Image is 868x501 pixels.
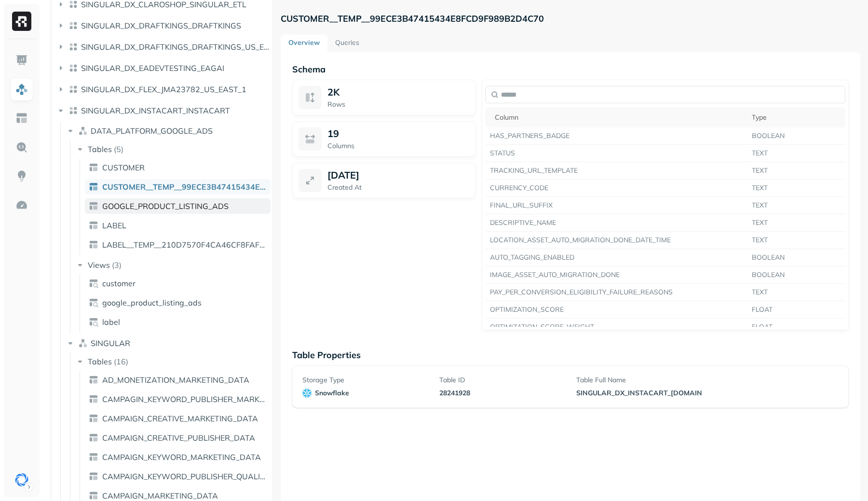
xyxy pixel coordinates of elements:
[485,214,747,232] td: DESCRIPTIVE_NAME
[89,317,98,327] img: view
[78,126,88,136] img: namespace
[15,170,28,182] img: Insights
[102,433,255,443] span: CAMPAIGN_CREATIVE_PUBLISHER_DATA
[81,21,241,30] span: SINGULAR_DX_DRAFTKINGS_DRAFTKINGS
[56,82,269,97] button: SINGULAR_DX_FLEX_JMA23782_US_EAST_1
[327,183,470,192] p: Created At
[85,179,271,195] a: CUSTOMER__TEMP__99ECE3B47415434E8FCD9F989B2D4C70
[485,284,747,301] td: PAY_PER_CONVERSION_ELIGIBILITY_FAILURE_REASONS
[752,113,841,122] div: Type
[85,372,271,388] a: AD_MONETIZATION_MARKETING_DATA
[576,376,702,385] p: Table Full Name
[75,141,270,157] button: Tables(5)
[281,13,544,24] p: CUSTOMER__TEMP__99ECE3B47415434E8FCD9F989B2D4C70
[89,182,98,192] img: table
[485,301,747,319] td: OPTIMIZATION_SCORE
[747,319,845,336] td: FLOAT
[327,169,359,181] p: [DATE]
[89,240,98,250] img: table
[327,35,367,52] a: Queries
[114,357,128,366] p: ( 16 )
[327,100,470,109] p: Rows
[12,12,31,31] img: Ryft
[75,354,270,369] button: Tables(16)
[485,232,747,249] td: LOCATION_ASSET_AUTO_MIGRATION_DONE_DATE_TIME
[485,162,747,180] td: TRACKING_URL_TEMPLATE
[485,249,747,266] td: AUTO_TAGGING_ENABLED
[439,376,565,385] p: Table ID
[89,472,98,481] img: table
[85,314,271,330] a: label
[15,141,28,153] img: Query Explorer
[576,389,702,398] p: SINGULAR_DX_INSTACART_[DOMAIN_NAME]_PLATFORM_GOOGLE_ADS.CUSTOMER__TEMP__99ECE3B47415434E8FCD9F989...
[747,197,845,214] td: TEXT
[15,473,28,487] img: Singular
[485,197,747,214] td: FINAL_URL_SUFFIX
[102,414,258,423] span: CAMPAIGN_CREATIVE_MARKETING_DATA
[66,335,270,351] button: SINGULAR
[747,162,845,180] td: TEXT
[102,491,218,501] span: CAMPAIGN_MARKETING_DATA
[102,317,120,327] span: label
[75,257,270,273] button: Views(3)
[327,141,470,151] p: Columns
[292,349,849,361] p: Table Properties
[89,163,98,172] img: table
[102,298,202,307] span: google_product_listing_ads
[485,127,747,145] td: HAS_PARTNERS_BADGE
[85,411,271,426] a: CAMPAIGN_CREATIVE_MARKETING_DATA
[485,180,747,197] td: CURRENCY_CODE
[747,301,845,319] td: FLOAT
[68,63,78,73] img: lake
[88,260,110,270] span: Views
[747,232,845,249] td: TEXT
[102,221,126,230] span: LABEL
[56,39,269,55] button: SINGULAR_DX_DRAFTKINGS_DRAFTKINGS_US_EAST_1
[89,394,98,404] img: table
[89,221,98,230] img: table
[302,376,428,385] p: Storage Type
[485,145,747,162] td: STATUS
[485,266,747,284] td: IMAGE_ASSET_AUTO_MIGRATION_DONE
[15,83,28,96] img: Assets
[102,163,145,172] span: CUSTOMER
[89,278,98,288] img: view
[85,218,271,233] a: LABEL
[85,449,271,465] a: CAMPAIGN_KEYWORD_MARKETING_DATA
[89,414,98,423] img: table
[15,199,28,211] img: Optimization
[91,338,130,348] span: SINGULAR
[439,389,565,398] p: 28241928
[102,182,267,192] span: CUSTOMER__TEMP__99ECE3B47415434E8FCD9F989B2D4C70
[88,144,112,154] span: Tables
[85,276,271,291] a: customer
[56,60,269,76] button: SINGULAR_DX_EADEVTESTING_EAGAI
[495,113,742,122] div: Column
[66,123,270,139] button: DATA_PLATFORM_GOOGLE_ADS
[85,198,271,214] a: GOOGLE_PRODUCT_LISTING_ADS
[281,35,327,52] a: Overview
[89,298,98,307] img: view
[56,103,269,118] button: SINGULAR_DX_INSTACART_INSTACART
[102,240,267,250] span: LABEL__TEMP__210D7570F4CA46CF8FAFD37A13599D26
[15,112,28,125] img: Asset Explorer
[89,452,98,462] img: table
[88,357,112,366] span: Tables
[747,249,845,266] td: BOOLEAN
[747,127,845,145] td: BOOLEAN
[102,394,267,404] span: CAMPAGIN_KEYWORD_PUBLISHER_MARKETING_DATA
[68,84,78,94] img: lake
[91,126,213,136] span: DATA_PLATFORM_GOOGLE_ADS
[89,375,98,385] img: table
[102,201,229,211] span: GOOGLE_PRODUCT_LISTING_ADS
[81,84,246,94] span: SINGULAR_DX_FLEX_JMA23782_US_EAST_1
[747,180,845,197] td: TEXT
[85,237,271,252] a: LABEL__TEMP__210D7570F4CA46CF8FAFD37A13599D26
[81,42,269,52] span: SINGULAR_DX_DRAFTKINGS_DRAFTKINGS_US_EAST_1
[485,319,747,336] td: OPTIMIZATION_SCORE_WEIGHT
[85,469,271,484] a: CAMPAIGN_KEYWORD_PUBLISHER_QUALITYSCORE_MARKETING_DATA
[85,295,271,310] a: google_product_listing_ads
[85,160,271,175] a: CUSTOMER
[112,260,122,270] p: ( 3 )
[89,201,98,211] img: table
